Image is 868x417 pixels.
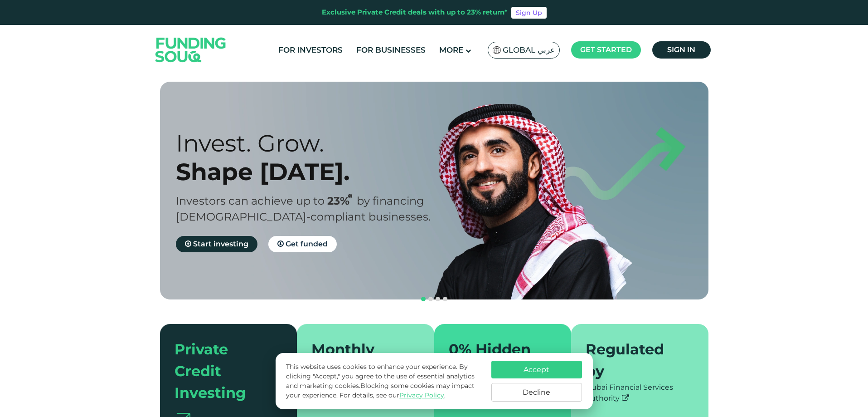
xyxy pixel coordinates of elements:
div: Invest. Grow. [176,129,450,157]
a: Get funded [268,236,337,252]
button: navigation [441,295,449,303]
span: Get started [580,45,632,54]
a: Start investing [176,236,257,252]
span: Global عربي [503,45,555,55]
span: 23% [327,194,357,207]
span: Blocking some cookies may impact your experience. [286,382,475,399]
span: Sign in [667,45,695,54]
img: Logo [146,27,235,73]
button: Accept [491,361,582,378]
span: Start investing [193,240,248,248]
a: For Investors [276,43,345,58]
a: Privacy Policy [399,391,444,399]
a: For Businesses [354,43,428,58]
p: This website uses cookies to enhance your experience. By clicking "Accept," you agree to the use ... [286,362,482,400]
button: navigation [427,295,434,303]
button: navigation [434,295,441,303]
div: Shape [DATE]. [176,157,450,186]
i: 23% IRR (expected) ~ 15% Net yield (expected) [348,194,352,199]
button: navigation [420,295,427,303]
span: More [439,45,463,54]
span: For details, see our . [339,391,446,399]
div: Exclusive Private Credit deals with up to 23% return* [322,7,508,18]
button: Decline [491,383,582,402]
span: Investors can achieve up to [176,194,325,207]
div: Monthly repayments [311,339,409,382]
div: 0% Hidden Fees [449,339,546,382]
div: Private Credit Investing [175,339,272,404]
div: Regulated by [586,339,683,382]
a: Sign Up [511,7,547,19]
img: SA Flag [493,46,501,54]
div: Dubai Financial Services Authority [586,382,694,404]
a: Sign in [652,41,711,59]
span: Get funded [286,240,328,248]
